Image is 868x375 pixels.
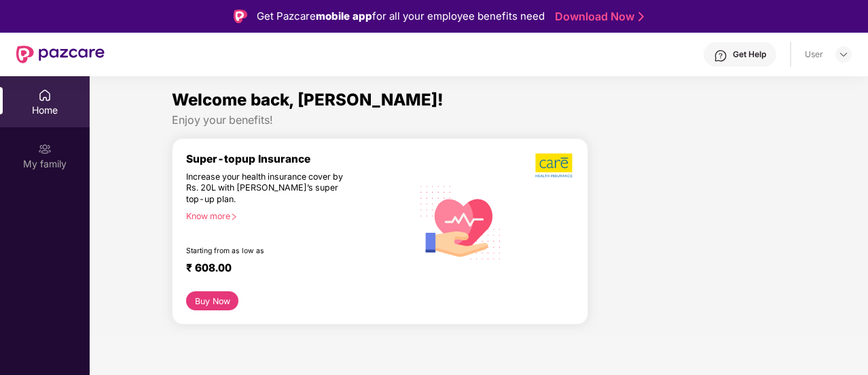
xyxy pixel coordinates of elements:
img: Logo [234,10,247,23]
img: svg+xml;base64,PHN2ZyB3aWR0aD0iMjAiIGhlaWdodD0iMjAiIHZpZXdCb3g9IjAgMCAyMCAyMCIgZmlsbD0ibm9uZSIgeG... [38,142,52,156]
div: Get Pazcare for all your employee benefits need [257,8,545,25]
span: right [230,213,238,221]
img: b5dec4f62d2307b9de63beb79f102df3.png [535,152,574,178]
button: Buy Now [186,291,238,310]
img: New Pazcare Logo [16,46,105,63]
img: svg+xml;base64,PHN2ZyB4bWxucz0iaHR0cDovL3d3dy53My5vcmcvMjAwMC9zdmciIHhtbG5zOnhsaW5rPSJodHRwOi8vd3... [412,172,509,271]
img: svg+xml;base64,PHN2ZyBpZD0iSG9tZSIgeG1sbnM9Imh0dHA6Ly93d3cudzMub3JnLzIwMDAvc3ZnIiB3aWR0aD0iMjAiIG... [38,88,52,102]
div: Enjoy your benefits! [172,113,786,127]
div: Increase your health insurance cover by Rs. 20L with [PERSON_NAME]’s super top-up plan. [186,172,354,206]
span: Welcome back, [PERSON_NAME]! [172,90,444,110]
div: Starting from as low as [186,246,355,256]
div: Know more [186,211,404,221]
img: svg+xml;base64,PHN2ZyBpZD0iSGVscC0zMngzMiIgeG1sbnM9Imh0dHA6Ly93d3cudzMub3JnLzIwMDAvc3ZnIiB3aWR0aD... [714,49,727,63]
div: ₹ 608.00 [186,261,399,278]
img: svg+xml;base64,PHN2ZyBpZD0iRHJvcGRvd24tMzJ4MzIiIHhtbG5zPSJodHRwOi8vd3d3LnczLm9yZy8yMDAwL3N2ZyIgd2... [838,49,849,60]
img: Stroke [638,10,644,24]
strong: mobile app [316,10,372,22]
a: Download Now [555,10,640,24]
div: User [805,49,823,60]
div: Super-topup Insurance [186,152,412,165]
div: Get Help [733,49,766,60]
